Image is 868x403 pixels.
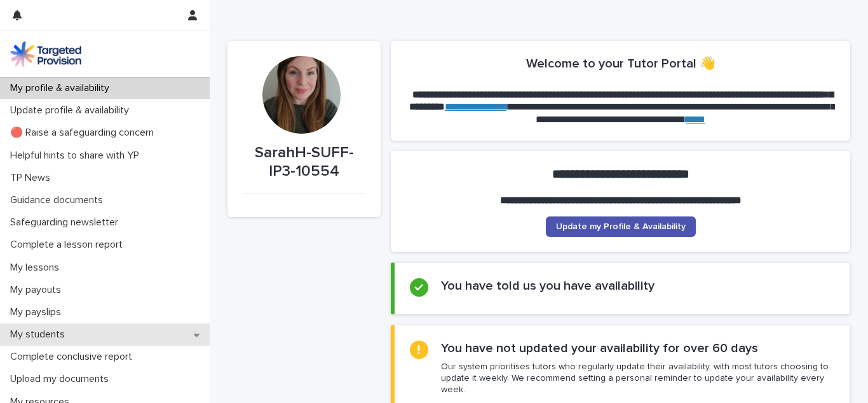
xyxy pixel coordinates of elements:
p: Guidance documents [5,194,113,206]
p: My payouts [5,284,71,296]
p: Update profile & availability [5,104,139,117]
p: Upload my documents [5,373,119,385]
h2: You have not updated your availability for over 60 days [441,341,758,356]
a: Update my Profile & Availability [546,216,696,237]
p: SarahH-SUFF-IP3-10554 [243,144,365,181]
h2: You have told us you have availability [441,278,654,293]
p: Helpful hints to share with YP [5,150,149,162]
p: My payslips [5,306,71,318]
p: My profile & availability [5,82,119,94]
p: My students [5,329,75,341]
p: TP News [5,172,60,184]
p: Complete conclusive report [5,351,142,363]
p: Complete a lesson report [5,239,133,251]
p: Safeguarding newsletter [5,216,128,229]
p: Our system prioritises tutors who regularly update their availability, with most tutors choosing ... [441,361,834,396]
p: My lessons [5,262,69,274]
span: Update my Profile & Availability [556,222,686,231]
img: M5nRWzHhSzIhMunXDL62 [10,41,81,67]
p: 🔴 Raise a safeguarding concern [5,127,164,139]
h2: Welcome to your Tutor Portal 👋 [526,56,715,71]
